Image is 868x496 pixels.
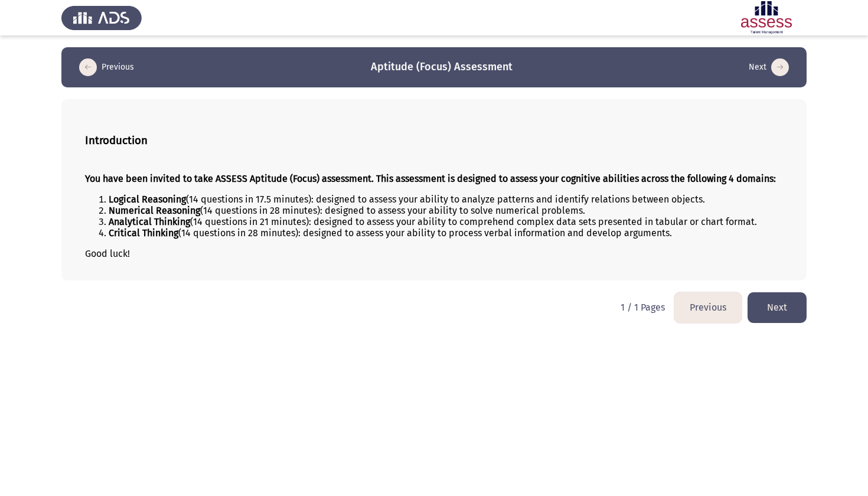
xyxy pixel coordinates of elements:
li: (14 questions in 17.5 minutes): designed to assess your ability to analyze patterns and identify ... [109,194,783,205]
img: Assess Talent Management logo [61,1,142,34]
button: load previous page [76,58,138,77]
li: (14 questions in 28 minutes): designed to assess your ability to solve numerical problems. [109,205,783,216]
li: (14 questions in 21 minutes): designed to assess your ability to comprehend complex data sets pre... [109,216,783,227]
img: Assessment logo of ASSESS Focus 4 Module Assessment (EN/AR) (Advanced - IB) [726,1,807,34]
h3: Aptitude (Focus) Assessment [371,60,513,74]
button: load next page [748,292,807,322]
button: load previous page [674,292,742,322]
b: Analytical Thinking [109,216,190,227]
p: 1 / 1 Pages [621,302,665,313]
strong: You have been invited to take ASSESS Aptitude (Focus) assessment. This assessment is designed to ... [85,173,776,184]
b: Critical Thinking [109,227,178,239]
strong: Numerical Reasoning [109,205,200,216]
li: (14 questions in 28 minutes): designed to assess your ability to process verbal information and d... [109,227,783,239]
strong: Logical Reasoning [109,194,186,205]
p: Good luck! [85,248,783,259]
button: load next page [745,58,792,77]
b: Introduction [85,134,148,147]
